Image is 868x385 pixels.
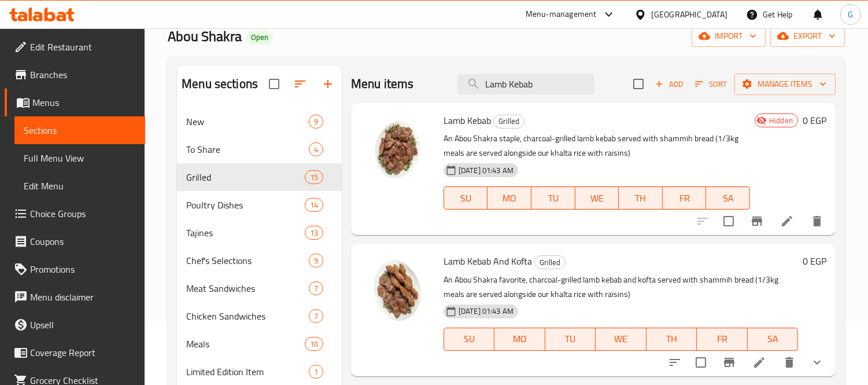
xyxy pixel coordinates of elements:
span: SA [711,190,745,207]
span: export [780,29,836,43]
a: Edit menu item [780,214,794,228]
span: 7 [309,283,323,294]
span: Meals [186,337,304,351]
button: Add section [314,70,342,98]
span: FR [667,190,702,207]
p: An Abou Shakra favorite, charcoal-grilled lamb kebab and kofta served with shammih bread (1/3kg m... [444,273,798,302]
span: WE [600,331,641,347]
div: items [309,365,323,379]
span: 10 [305,339,323,350]
span: Abou Shakra [168,23,242,49]
div: items [309,309,323,323]
span: Hidden [764,115,797,126]
span: import [701,29,756,43]
div: Grilled [493,115,525,129]
button: Add [651,75,688,93]
span: G [848,8,853,21]
span: Chef's Selections [186,254,309,267]
span: 9 [309,255,323,266]
div: Poultry Dishes [186,198,304,212]
button: delete [775,349,803,376]
div: Grilled [186,170,304,184]
a: Upsell [5,311,145,339]
div: Grilled [534,255,566,269]
div: items [305,226,323,240]
span: Lamb Kebab [444,112,491,129]
a: Choice Groups [5,200,145,228]
div: items [305,198,323,212]
span: TU [536,190,571,207]
a: Edit Restaurant [5,33,145,61]
button: Manage items [734,74,836,95]
span: 15 [305,172,323,183]
span: 9 [309,116,323,127]
span: [DATE] 01:43 AM [454,165,518,176]
span: Sort sections [286,70,314,98]
span: 13 [305,228,323,239]
button: SU [444,186,488,210]
span: Edit Menu [24,179,136,193]
span: To Share [186,142,309,156]
span: 1 [309,366,323,377]
h6: 0 EGP [803,253,826,269]
h2: Menu items [351,75,414,93]
span: Select to update [716,209,741,233]
span: TU [550,331,591,347]
span: Lamb Kebab And Kofta [444,252,532,270]
button: TU [531,186,575,210]
span: Select section [626,72,651,96]
span: Tajines [186,226,304,240]
span: SA [752,331,793,347]
button: delete [803,207,831,235]
span: SU [449,331,490,347]
div: items [309,115,323,129]
button: import [692,25,766,47]
span: Coverage Report [30,346,136,360]
div: items [305,170,323,184]
div: Menu-management [526,8,597,21]
p: An Abou Shakra staple, charcoal-grilled lamb kebab served with shammih bread (1/3kg meals are ser... [444,131,750,160]
div: Meat Sandwiches7 [177,274,342,302]
span: Open [246,32,273,42]
span: Full Menu View [24,151,136,165]
span: Grilled [535,256,565,269]
span: Add item [651,75,688,93]
div: New9 [177,108,342,135]
span: Menus [32,96,136,109]
span: Choice Groups [30,207,136,221]
span: Meat Sandwiches [186,281,309,295]
button: show more [803,349,831,376]
button: TU [545,328,596,351]
span: Menu disclaimer [30,290,136,304]
span: Select to update [689,350,713,375]
span: TH [651,331,692,347]
div: Meals10 [177,330,342,358]
button: SU [444,328,494,351]
span: Limited Edition Item [186,365,309,379]
button: TH [647,328,697,351]
span: MO [492,190,527,207]
button: Branch-specific-item [715,349,743,376]
span: Edit Restaurant [30,40,136,54]
span: Sort items [688,75,734,93]
span: WE [580,190,615,207]
button: SA [748,328,798,351]
span: 4 [309,144,323,155]
a: Edit menu item [752,355,766,369]
a: Full Menu View [14,144,145,172]
span: Chicken Sandwiches [186,309,309,323]
span: Coupons [30,234,136,248]
a: Coupons [5,228,145,255]
button: TH [619,186,663,210]
div: [GEOGRAPHIC_DATA] [651,8,727,21]
a: Menus [5,89,145,116]
span: New [186,115,309,129]
span: Sections [24,123,136,137]
h2: Menu sections [182,75,258,93]
div: Chef's Selections9 [177,247,342,274]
